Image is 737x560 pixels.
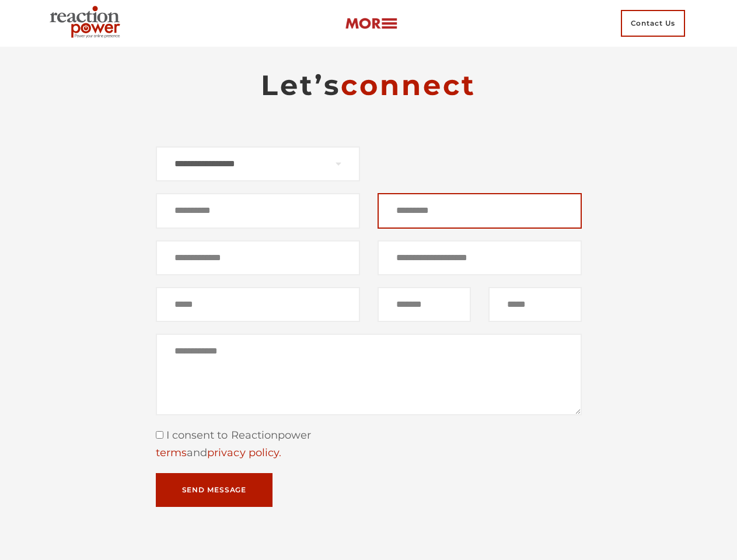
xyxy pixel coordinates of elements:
a: terms [156,446,187,459]
img: more-btn.png [345,17,397,30]
span: Send Message [182,487,247,494]
div: and [156,444,582,462]
a: privacy policy. [207,446,281,459]
img: Executive Branding | Personal Branding Agency [45,2,130,44]
span: I consent to Reactionpower [163,429,312,442]
h2: Let’s [156,68,582,103]
span: Contact Us [621,10,685,37]
span: connect [341,68,476,102]
form: Contact form [156,146,582,508]
button: Send Message [156,473,273,507]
